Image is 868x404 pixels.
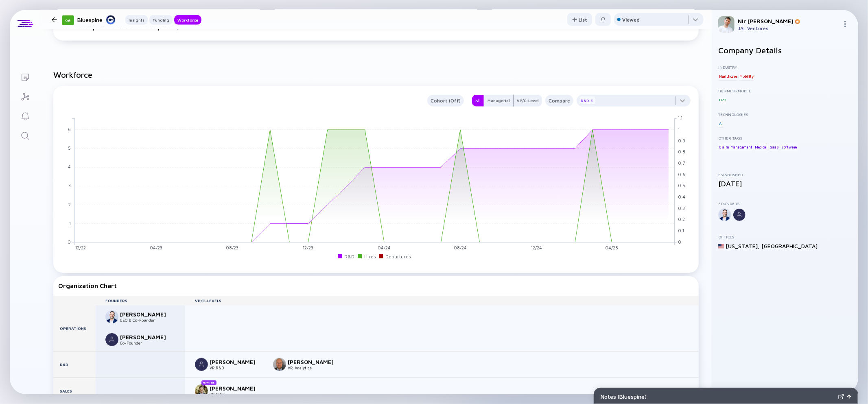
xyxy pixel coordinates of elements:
[606,245,619,250] tspan: 04/25
[545,96,573,105] div: Compare
[125,15,148,25] button: Insights
[96,298,185,303] div: Founders
[718,46,852,55] h2: Company Details
[761,242,818,249] div: [GEOGRAPHIC_DATA]
[678,115,683,120] tspan: 1.1
[68,239,71,245] tspan: 0
[678,239,682,245] tspan: 0
[53,306,96,351] div: Operations
[10,125,40,145] a: Search
[718,172,852,177] div: Established
[718,135,852,140] div: Other Tags
[195,358,208,371] img: Yossi Mansano picture
[68,127,71,132] tspan: 6
[678,228,684,233] tspan: 0.1
[484,96,513,105] div: Managerial
[678,217,685,222] tspan: 0.2
[210,392,263,397] div: VP Sales
[75,245,86,250] tspan: 12/22
[678,138,686,143] tspan: 0.9
[842,21,848,27] img: Menu
[273,358,286,371] img: Drew Morgan picture
[718,96,727,104] div: B2B
[210,358,263,365] div: [PERSON_NAME]
[10,106,40,125] a: Reminders
[454,245,467,250] tspan: 08/24
[149,15,173,25] button: Funding
[427,95,464,107] button: Cohort (Off)
[718,179,852,188] div: [DATE]
[567,13,592,26] button: List
[769,143,779,151] div: SaaS
[70,221,71,226] tspan: 1
[718,143,753,151] div: Claim Management
[718,16,735,33] img: Nir Profile Picture
[120,334,174,341] div: [PERSON_NAME]
[738,25,839,31] div: JAL Ventures
[678,194,686,199] tspan: 0.4
[10,86,40,106] a: Investor Map
[195,384,208,397] img: Ross Reavis picture
[580,96,595,105] div: R&D
[174,16,201,24] div: Workforce
[68,145,71,151] tspan: 5
[226,245,238,250] tspan: 08/23
[58,282,694,289] div: Organization Chart
[601,393,835,400] div: Notes ( Bluespine )
[718,234,852,239] div: Offices
[303,245,313,250] tspan: 12/23
[678,149,686,155] tspan: 0.8
[427,96,464,105] div: Cohort (Off)
[718,243,724,249] img: United States Flag
[718,65,852,70] div: Industry
[150,245,162,250] tspan: 04/23
[53,378,96,404] div: Sales
[726,242,760,249] div: [US_STATE] ,
[678,183,686,188] tspan: 0.5
[678,172,686,177] tspan: 0.6
[69,202,71,207] tspan: 2
[514,96,542,105] div: VP/C-Level
[531,245,542,250] tspan: 12/24
[754,143,768,151] div: Medical
[472,95,484,107] button: All
[678,127,680,132] tspan: 1
[718,201,852,206] div: Founders
[105,310,118,323] img: David Talinovsky picture
[718,119,724,127] div: AI
[120,341,174,345] div: Co-Founder
[678,205,685,211] tspan: 0.3
[781,143,798,151] div: Software
[210,385,263,392] div: [PERSON_NAME]
[678,160,685,166] tspan: 0.7
[589,98,594,103] div: x
[174,15,201,25] button: Workforce
[120,311,174,318] div: [PERSON_NAME]
[77,15,116,25] div: Bluespine
[10,67,40,86] a: Lists
[105,333,118,346] img: Gal Frishman picture
[53,352,96,378] div: R&D
[739,72,754,80] div: Mobility
[718,112,852,117] div: Technologies
[484,95,514,107] button: Managerial
[210,365,263,370] div: VP R&D
[545,95,573,107] button: Compare
[847,395,851,399] img: Open Notes
[69,183,71,188] tspan: 3
[185,298,699,303] div: VP/C-Levels
[514,95,542,107] button: VP/C-Level
[201,380,216,385] div: New Hire
[149,16,173,24] div: Funding
[622,17,640,23] div: Viewed
[288,358,341,365] div: [PERSON_NAME]
[120,318,174,323] div: CEO & Co-Founder
[62,15,74,25] div: 96
[718,88,852,93] div: Business Model
[53,70,699,79] h2: Workforce
[378,245,391,250] tspan: 04/24
[125,16,148,24] div: Insights
[718,72,738,80] div: Healthcare
[838,394,844,400] img: Expand Notes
